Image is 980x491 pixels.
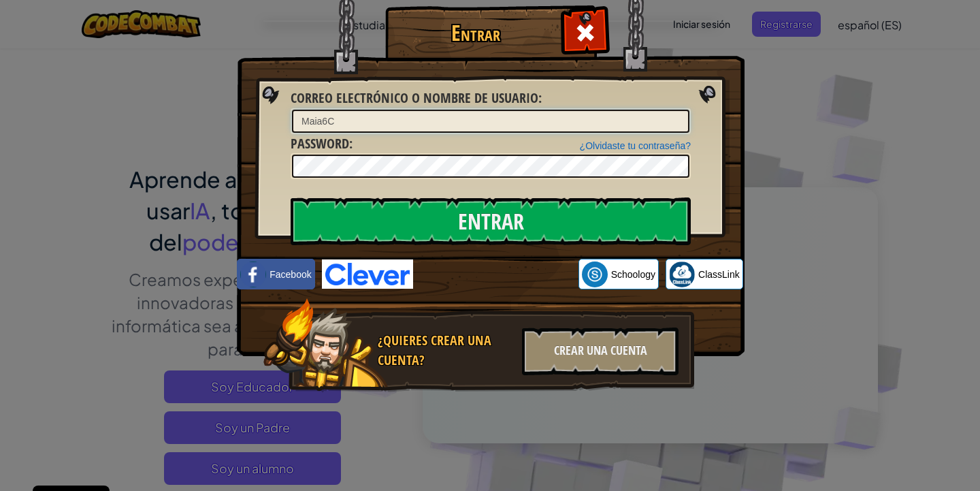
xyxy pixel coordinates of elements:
img: schoology.png [582,262,608,287]
span: Facebook [269,268,311,281]
div: ¿Quieres crear una cuenta? [378,331,514,370]
img: facebook_small.png [240,262,266,287]
iframe: Botón Iniciar sesión con Google [413,259,578,289]
div: Crear una cuenta [522,328,679,375]
input: Entrar [291,197,691,245]
a: ¿Olvidaste tu contraseña? [580,140,691,151]
img: classlink-logo-small.png [669,262,695,287]
span: Password [291,134,349,153]
label: : [291,134,353,154]
span: Schoology [611,268,655,281]
label: : [291,89,542,108]
img: clever-logo-blue.png [322,259,413,289]
span: Correo electrónico o nombre de usuario [291,89,538,107]
h1: Entrar [389,21,562,45]
span: ClassLink [698,268,740,281]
